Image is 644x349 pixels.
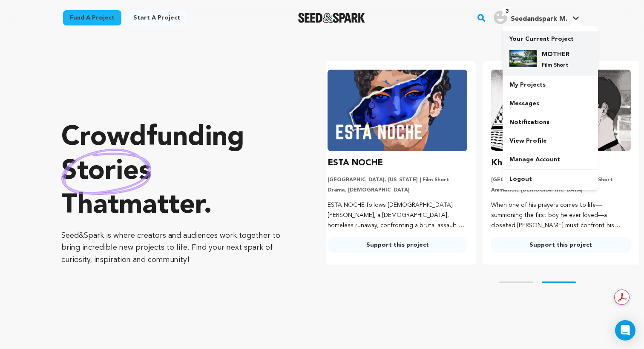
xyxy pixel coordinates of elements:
[503,76,598,94] a: My Projects
[492,9,581,24] a: Seedandspark M.'s Profile
[492,9,581,27] span: Seedandspark M.'s Profile
[509,50,537,67] img: 8e2fd628a0b4876f.jpg
[126,10,187,25] a: Start a project
[542,62,572,69] p: Film Short
[509,31,591,76] a: Your Current Project MOTHER Film Short
[298,13,365,23] a: Seed&Spark Homepage
[61,230,292,266] p: Seed&Spark is where creators and audiences work together to bring incredible new projects to life...
[328,237,467,253] a: Support this project
[502,7,512,16] span: 3
[494,11,567,24] div: Seedandspark M.'s Profile
[328,177,467,183] p: [GEOGRAPHIC_DATA], [US_STATE] | Film Short
[503,170,598,189] a: Logout
[491,70,631,151] img: Khutbah image
[298,13,365,23] img: Seed&Spark Logo Dark Mode
[63,10,121,25] a: Fund a project
[491,237,631,253] a: Support this project
[61,149,151,195] img: hand sketched image
[61,121,292,223] p: Crowdfunding that .
[491,200,631,231] p: When one of his prayers comes to life—summoning the first boy he ever loved—a closeted [PERSON_NA...
[615,320,635,341] div: Open Intercom Messenger
[511,16,567,23] span: Seedandspark M.
[328,200,467,231] p: ESTA NOCHE follows [DEMOGRAPHIC_DATA] [PERSON_NAME], a [DEMOGRAPHIC_DATA], homeless runaway, conf...
[328,70,467,151] img: ESTA NOCHE image
[503,150,598,169] a: Manage Account
[328,156,383,170] h3: ESTA NOCHE
[542,50,572,59] h4: MOTHER
[491,177,631,183] p: [GEOGRAPHIC_DATA], [US_STATE] | Film Short
[491,187,631,194] p: Animation, [DEMOGRAPHIC_DATA]
[119,192,204,220] span: matter
[503,94,598,113] a: Messages
[503,113,598,132] a: Notifications
[491,156,526,170] h3: Khutbah
[328,187,467,194] p: Drama, [DEMOGRAPHIC_DATA]
[509,31,591,43] p: Your Current Project
[503,132,598,150] a: View Profile
[494,11,507,24] img: user.png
